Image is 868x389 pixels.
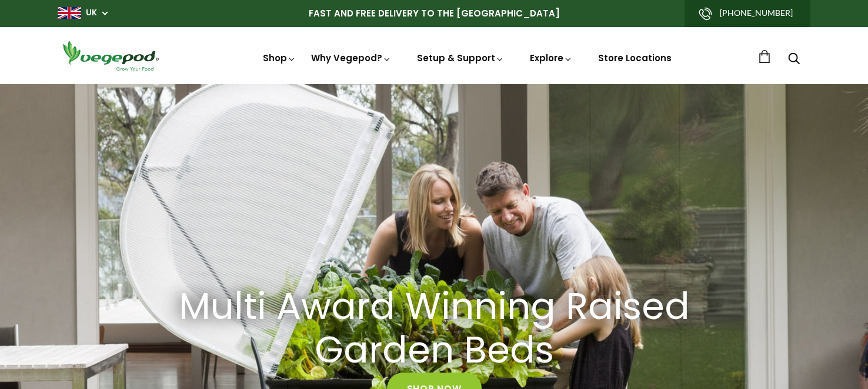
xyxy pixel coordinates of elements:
a: Shop [263,52,296,64]
a: Multi Award Winning Raised Garden Beds [155,285,713,373]
a: Setup & Support [417,52,504,64]
img: gb_large.png [58,7,81,19]
h2: Multi Award Winning Raised Garden Beds [169,285,699,373]
a: Search [788,54,800,66]
img: Vegepod [58,39,163,72]
a: UK [86,7,97,19]
a: Store Locations [598,52,672,64]
a: Explore [530,52,572,64]
a: Why Vegepod? [311,52,391,64]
